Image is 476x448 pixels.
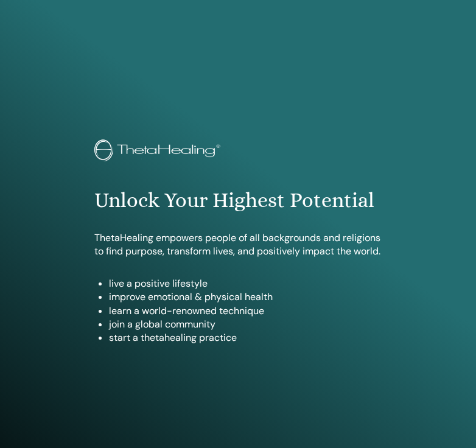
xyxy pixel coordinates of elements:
li: learn a world-renowned technique [109,304,381,318]
li: start a thetahealing practice [109,331,381,345]
li: improve emotional & physical health [109,290,381,304]
li: live a positive lifestyle [109,277,381,290]
p: ThetaHealing empowers people of all backgrounds and religions to find purpose, transform lives, a... [94,231,381,259]
h1: Unlock Your Highest Potential [94,188,381,213]
li: join a global community [109,318,381,331]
